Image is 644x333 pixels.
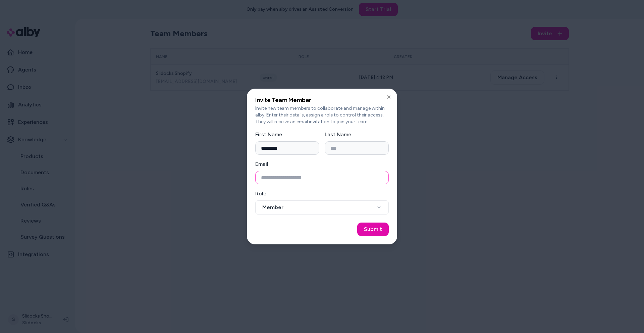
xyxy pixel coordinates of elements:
label: Last Name [325,131,351,138]
label: First Name [255,131,282,138]
label: Role [255,190,266,197]
h2: Invite Team Member [255,97,389,103]
p: Invite new team members to collaborate and manage within alby. Enter their details, assign a role... [255,105,389,125]
label: Email [255,161,268,167]
button: Submit [357,223,389,236]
